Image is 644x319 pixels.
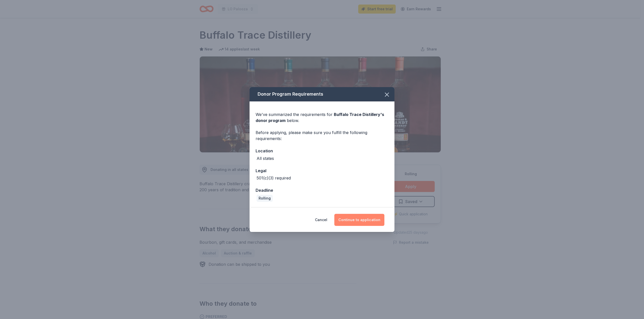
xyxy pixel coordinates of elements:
[257,195,273,202] div: Rolling
[256,167,388,174] div: Legal
[256,187,388,194] div: Deadline
[256,111,388,123] div: We've summarized the requirements for below.
[334,214,384,226] button: Continue to application
[256,148,388,154] div: Location
[256,130,388,142] div: Before applying, please make sure you fulfill the following requirements:
[257,175,291,181] div: 501(c)(3) required
[257,155,274,161] div: All states
[250,87,394,101] div: Donor Program Requirements
[315,214,327,226] button: Cancel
